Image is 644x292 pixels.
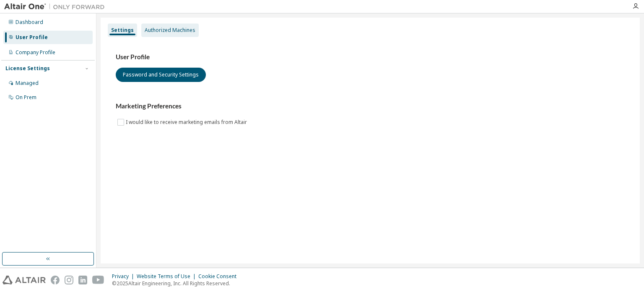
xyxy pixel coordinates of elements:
[3,276,46,284] img: altair_logo.svg
[112,280,241,287] p: © 2025 Altair Engineering, Inc. All Rights Reserved.
[5,65,50,72] div: License Settings
[65,276,73,284] img: instagram.svg
[111,27,134,34] div: Settings
[16,80,39,87] div: Managed
[116,68,206,82] button: Password and Security Settings
[137,273,198,280] div: Website Terms of Use
[16,19,43,26] div: Dashboard
[126,117,249,127] label: I would like to receive marketing emails from Altair
[78,276,87,284] img: linkedin.svg
[112,273,137,280] div: Privacy
[116,53,625,61] h3: User Profile
[92,276,104,284] img: youtube.svg
[145,27,195,34] div: Authorized Machines
[51,276,60,284] img: facebook.svg
[116,102,625,110] h3: Marketing Preferences
[16,34,48,41] div: User Profile
[4,3,109,11] img: Altair One
[16,94,36,101] div: On Prem
[198,273,241,280] div: Cookie Consent
[16,49,55,56] div: Company Profile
